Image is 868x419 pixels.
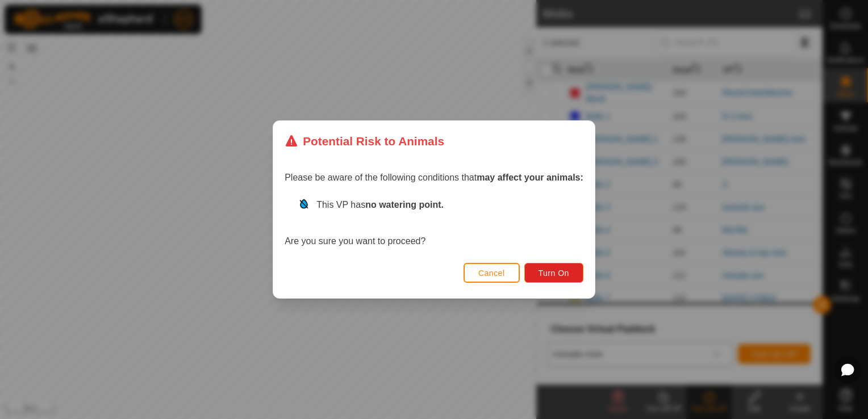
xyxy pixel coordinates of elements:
[316,200,444,209] span: This VP has
[365,200,444,209] strong: no watering point.
[478,269,505,278] span: Cancel
[285,198,583,248] div: Are you sure you want to proceed?
[285,173,583,182] span: Please be aware of the following conditions that
[477,173,583,182] strong: may affect your animals:
[524,263,583,283] button: Turn On
[285,132,444,150] div: Potential Risk to Animals
[464,263,520,283] button: Cancel
[539,269,569,278] span: Turn On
